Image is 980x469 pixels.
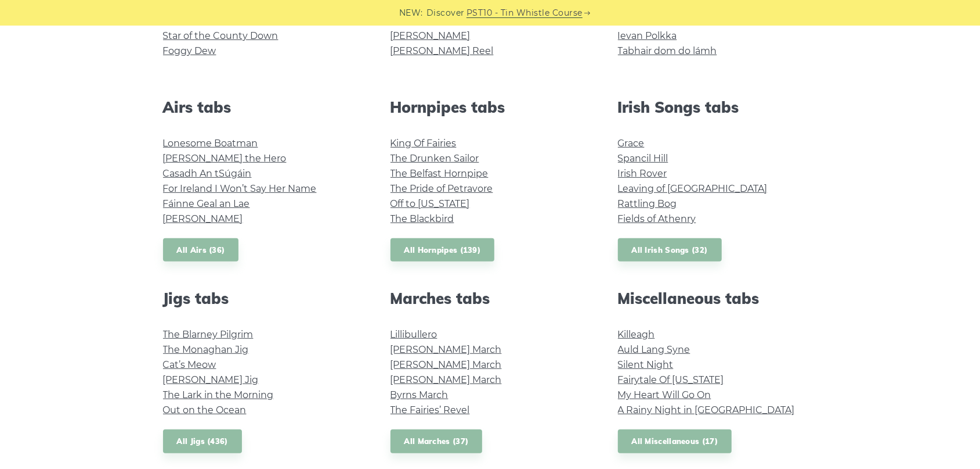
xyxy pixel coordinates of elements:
a: The Blarney Pilgrim [163,329,254,340]
a: Dawning of the Day [390,15,483,26]
a: The Belfast Hornpipe [390,168,489,179]
a: My Heart Will Go On [618,389,711,400]
a: Foggy Dew [163,45,216,56]
a: Auld Lang Syne [618,344,690,355]
a: PST10 - Tin Whistle Course [467,6,583,20]
a: [PERSON_NAME] [163,213,243,224]
a: All Marches (37) [390,429,483,453]
a: [PERSON_NAME] the Hero [163,153,287,164]
h2: Marches tabs [390,289,590,307]
a: The Fairies’ Revel [390,404,470,416]
a: Rattling Bog [618,198,677,209]
span: NEW: [399,6,423,20]
a: Silent Night [618,359,674,370]
a: Star of the County Down [163,30,279,41]
a: Irish Rover [618,168,667,179]
a: All Irish Songs (32) [618,238,722,262]
a: Tabhair dom do lámh [618,45,717,56]
a: [PERSON_NAME] March [390,359,502,370]
h2: Airs tabs [163,98,363,116]
span: Discover [426,6,465,20]
a: All Hornpipes (139) [390,238,495,262]
a: Out on the Ocean [163,404,247,416]
a: [PERSON_NAME] March [390,344,502,355]
a: Lonesome Boatman [163,138,258,149]
a: Leaving of [GEOGRAPHIC_DATA] [618,183,768,194]
a: Off to [US_STATE] [390,198,470,209]
a: [PERSON_NAME] March [390,374,502,385]
a: The Monaghan Jig [163,344,249,355]
h2: Hornpipes tabs [390,98,590,116]
a: For Ireland I Won’t Say Her Name [163,183,317,194]
a: Byrns March [390,389,449,400]
a: Fields of Athenry [618,213,696,224]
a: Killeagh [618,329,655,340]
a: [PERSON_NAME] Jig [618,15,714,26]
a: Fáinne Geal an Lae [163,198,250,209]
a: Whiskey in the Jar [163,15,249,26]
a: A Rainy Night in [GEOGRAPHIC_DATA] [618,404,795,416]
a: [PERSON_NAME] Reel [390,45,494,56]
a: [PERSON_NAME] [390,30,471,41]
a: Cat’s Meow [163,359,216,370]
a: [PERSON_NAME] Jig [163,374,259,385]
a: Fairytale Of [US_STATE] [618,374,724,385]
a: Lillibullero [390,329,437,340]
h2: Jigs tabs [163,289,363,307]
a: The Pride of Petravore [390,183,493,194]
a: All Jigs (436) [163,429,242,453]
a: Grace [618,138,645,149]
h2: Irish Songs tabs [618,98,818,116]
h2: Miscellaneous tabs [618,289,818,307]
a: All Miscellaneous (17) [618,429,732,453]
a: Ievan Polkka [618,30,677,41]
a: All Airs (36) [163,238,239,262]
a: The Drunken Sailor [390,153,479,164]
a: Casadh An tSúgáin [163,168,252,179]
a: The Blackbird [390,213,454,224]
a: Spancil Hill [618,153,668,164]
a: King Of Fairies [390,138,457,149]
a: The Lark in the Morning [163,389,274,400]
